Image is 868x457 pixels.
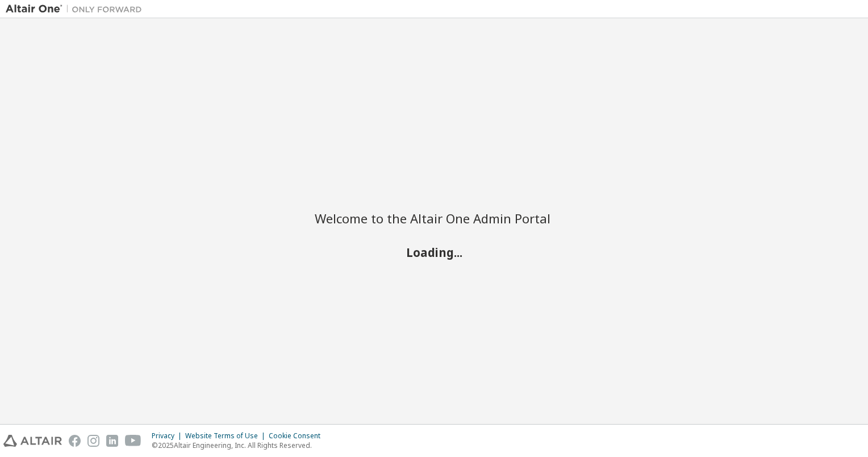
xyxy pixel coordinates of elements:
[3,435,62,447] img: altair_logo.svg
[87,435,99,447] img: instagram.svg
[6,3,148,15] img: Altair One
[106,435,118,447] img: linkedin.svg
[152,441,327,450] p: © 2025 Altair Engineering, Inc. All Rights Reserved.
[152,431,185,441] div: Privacy
[315,210,553,226] h2: Welcome to the Altair One Admin Portal
[269,431,327,441] div: Cookie Consent
[315,245,553,260] h2: Loading...
[125,435,141,447] img: youtube.svg
[185,431,269,441] div: Website Terms of Use
[69,435,81,447] img: facebook.svg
